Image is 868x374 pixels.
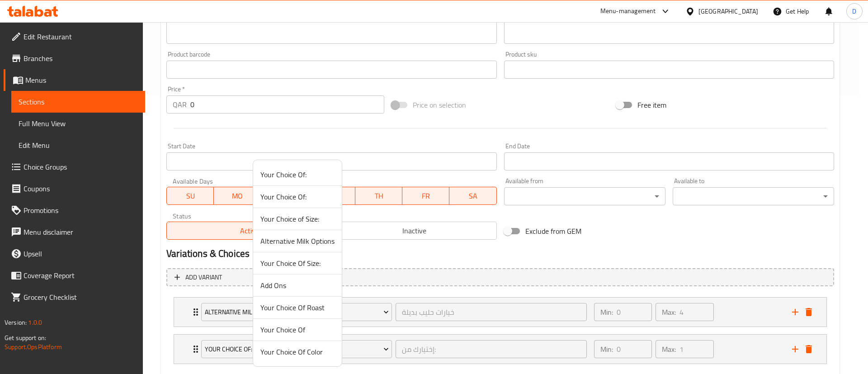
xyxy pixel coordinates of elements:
span: Your Choice of Size: [260,213,335,224]
span: Add Ons [260,280,335,291]
span: Your Choice Of Size: [260,258,335,269]
span: Your Choice Of: [260,191,335,202]
span: Your Choice Of Color [260,346,335,357]
span: Your Choice Of: [260,169,335,180]
span: Alternative Milk Options [260,236,335,246]
span: Your Choice Of Roast [260,302,335,313]
span: Your Choice Of [260,324,335,335]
